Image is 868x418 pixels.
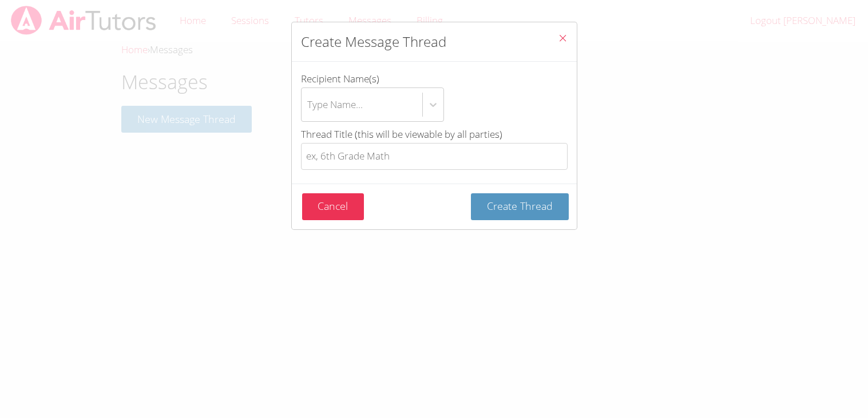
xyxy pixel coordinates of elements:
[302,193,364,220] button: Cancel
[307,96,363,113] div: Type Name...
[549,22,577,57] button: Close
[301,72,379,85] span: Recipient Name(s)
[487,199,553,213] span: Create Thread
[301,128,502,141] span: Thread Title (this will be viewable by all parties)
[301,31,446,52] h2: Create Message Thread
[307,91,308,118] input: Recipient Name(s)Type Name...
[471,193,569,220] button: Create Thread
[301,143,568,170] input: Thread Title (this will be viewable by all parties)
